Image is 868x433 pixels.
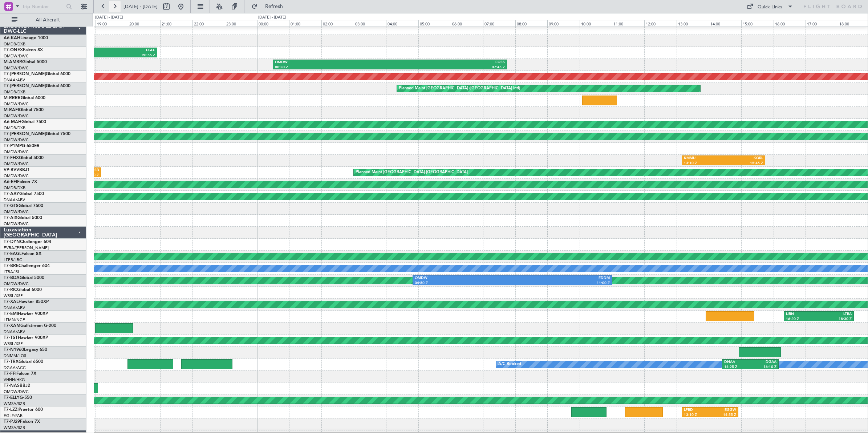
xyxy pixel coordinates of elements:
a: T7-N1960Legacy 650 [4,348,47,352]
div: [DATE] - [DATE] [95,15,123,21]
a: A6-MAHGlobal 7500 [4,120,46,124]
span: T7-NAS [4,384,20,388]
button: All Aircraft [8,14,79,26]
a: WSSL/XSP [4,293,23,299]
a: VP-BVVBBJ1 [4,168,30,172]
span: T7-BRE [4,264,19,268]
div: 21:00 [160,20,192,27]
div: 07:45 Z [390,65,504,70]
span: M-AMBR [4,60,22,64]
a: T7-FHXGlobal 5000 [4,156,44,160]
a: T7-BDAGlobal 5000 [4,276,44,280]
a: DNAA/ABV [4,305,25,311]
div: OMDW [415,276,512,281]
div: 14:00 [709,20,741,27]
div: 20:00 [128,20,160,27]
a: OMDB/DXB [4,41,25,47]
a: T7-NASBBJ2 [4,384,30,388]
a: OMDW/DWC [4,53,29,59]
a: T7-BREChallenger 604 [4,264,50,268]
a: T7-[PERSON_NAME]Global 7500 [4,132,70,136]
a: T7-AAYGlobal 7500 [4,192,44,196]
span: T7-AAY [4,192,19,196]
div: 06:00 [451,20,483,27]
div: 16:00 [774,20,806,27]
a: OMDW/DWC [4,281,29,287]
div: EGGW [710,408,736,413]
div: 14:55 Z [710,413,736,418]
span: T7-BDA [4,276,20,280]
a: T7-PJ29Falcon 7X [4,420,40,424]
div: 13:10 Z [684,161,723,166]
button: Refresh [248,1,292,12]
a: T7-[PERSON_NAME]Global 6000 [4,84,70,88]
span: T7-RIC [4,288,17,292]
a: OMDW/DWC [4,65,29,71]
a: A6-EFIFalcon 7X [4,180,37,184]
div: 22:00 [192,20,225,27]
span: T7-EMI [4,312,18,316]
div: LIRN [786,312,819,317]
div: 13:10 Z [684,413,710,418]
span: T7-[PERSON_NAME] [4,84,46,88]
a: T7-GTSGlobal 7500 [4,204,43,208]
span: T7-ELLY [4,396,20,400]
div: OMDW [275,60,390,65]
a: OMDB/DXB [4,89,25,95]
a: T7-AIXGlobal 5000 [4,216,42,220]
a: T7-XALHawker 850XP [4,300,49,304]
a: OMDB/DXB [4,185,25,191]
a: WSSL/XSP [4,341,23,347]
div: Quick Links [758,4,782,11]
div: KORL [723,156,763,161]
div: A/C Booked [498,359,521,370]
div: 00:30 Z [275,65,390,70]
div: 12:00 [644,20,677,27]
span: T7-XAL [4,300,19,304]
div: 03:00 [354,20,386,27]
a: EGLF/FAB [4,413,23,418]
a: OMDW/DWC [4,137,29,143]
div: 02:00 [321,20,354,27]
a: M-RAFIGlobal 7500 [4,108,44,112]
a: A6-KAHLineage 1000 [4,36,48,40]
div: 20:55 Z [104,53,155,58]
div: 11:00 [612,20,644,27]
span: T7-PJ29 [4,420,20,424]
a: LTBA/ISL [4,269,20,275]
span: M-RAFI [4,108,19,112]
a: T7-RICGlobal 6000 [4,288,42,292]
a: T7-FFIFalcon 7X [4,372,36,376]
span: T7-N1960 [4,348,24,352]
input: Trip Number [22,1,64,12]
span: T7-LZZI [4,408,19,412]
span: A6-MAH [4,120,21,124]
span: T7-EAGL [4,252,21,256]
div: 05:00 [418,20,451,27]
div: 13:00 [677,20,709,27]
div: EGSS [390,60,504,65]
div: 01:00 [289,20,321,27]
a: T7-ELLYG-550 [4,396,32,400]
div: EDDM [512,276,609,281]
span: A6-EFI [4,180,17,184]
div: 04:00 [386,20,418,27]
a: T7-TSTHawker 900XP [4,336,48,340]
span: M-RRRR [4,96,21,100]
a: DNMM/LOS [4,353,26,359]
a: DNAA/ABV [4,329,25,335]
div: 00:00 [257,20,289,27]
a: OMDW/DWC [4,113,29,119]
div: DGAA [750,360,776,365]
span: T7-DYN [4,240,20,244]
a: LFMN/NCE [4,317,25,323]
div: 23:00 [225,20,257,27]
div: 11:00 Z [512,281,609,286]
a: T7-DYNChallenger 604 [4,240,51,244]
a: DGAA/ACC [4,365,26,371]
span: T7-ONEX [4,48,23,52]
a: M-RRRRGlobal 6000 [4,96,45,100]
a: EVRA/[PERSON_NAME] [4,245,49,251]
div: 15:45 Z [723,161,763,166]
div: 10:00 [580,20,612,27]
